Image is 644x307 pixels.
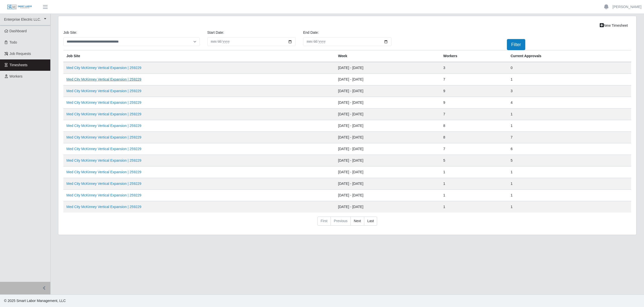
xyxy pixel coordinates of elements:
[10,74,23,78] span: Workers
[440,201,508,213] td: 1
[440,143,508,155] td: 7
[66,135,141,139] a: Med City McKinney Vertical Expansion | 259229
[66,147,141,151] a: Med City McKinney Vertical Expansion | 259229
[508,109,631,120] td: 1
[66,170,141,174] a: Med City McKinney Vertical Expansion | 259229
[440,97,508,109] td: 9
[508,178,631,190] td: 1
[10,52,31,56] span: Job Requests
[335,178,440,190] td: [DATE] - [DATE]
[508,190,631,201] td: 1
[613,4,641,10] a: [PERSON_NAME]
[63,50,335,62] th: job site
[596,21,631,30] a: New Timesheet
[335,62,440,74] td: [DATE] - [DATE]
[508,120,631,132] td: 1
[10,63,28,67] span: Timesheets
[303,30,319,35] label: End Date:
[508,166,631,178] td: 1
[4,299,66,303] span: © 2025 Smart Labor Management, LLC
[335,85,440,97] td: [DATE] - [DATE]
[335,120,440,132] td: [DATE] - [DATE]
[508,62,631,74] td: 0
[335,74,440,85] td: [DATE] - [DATE]
[508,201,631,213] td: 1
[508,50,631,62] th: Current Approvals
[440,166,508,178] td: 1
[508,132,631,143] td: 7
[63,217,631,230] nav: pagination
[66,124,141,128] a: Med City McKinney Vertical Expansion | 259229
[440,178,508,190] td: 1
[335,190,440,201] td: [DATE] - [DATE]
[66,112,141,116] a: Med City McKinney Vertical Expansion | 259229
[440,109,508,120] td: 7
[440,190,508,201] td: 1
[440,132,508,143] td: 8
[66,158,141,162] a: Med City McKinney Vertical Expansion | 259229
[335,166,440,178] td: [DATE] - [DATE]
[440,62,508,74] td: 3
[207,30,224,35] label: Start Date:
[508,85,631,97] td: 3
[440,74,508,85] td: 7
[440,85,508,97] td: 9
[335,109,440,120] td: [DATE] - [DATE]
[335,155,440,166] td: [DATE] - [DATE]
[10,29,27,33] span: Dashboard
[66,89,141,93] a: Med City McKinney Vertical Expansion | 259229
[335,97,440,109] td: [DATE] - [DATE]
[508,155,631,166] td: 5
[66,66,141,70] a: Med City McKinney Vertical Expansion | 259229
[66,77,141,81] a: Med City McKinney Vertical Expansion | 259229
[66,100,141,105] a: Med City McKinney Vertical Expansion | 259229
[66,193,141,197] a: Med City McKinney Vertical Expansion | 259229
[440,120,508,132] td: 8
[507,39,525,50] button: Filter
[508,143,631,155] td: 6
[335,50,440,62] th: Week
[10,40,17,44] span: Todo
[335,132,440,143] td: [DATE] - [DATE]
[440,50,508,62] th: Workers
[63,30,77,35] label: job site:
[335,143,440,155] td: [DATE] - [DATE]
[335,201,440,213] td: [DATE] - [DATE]
[440,155,508,166] td: 5
[350,217,364,226] a: Next
[66,205,141,209] a: Med City McKinney Vertical Expansion | 259229
[508,97,631,109] td: 4
[66,182,141,186] a: Med City McKinney Vertical Expansion | 259229
[7,4,32,10] img: SLM Logo
[364,217,377,226] a: Last
[508,74,631,85] td: 1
